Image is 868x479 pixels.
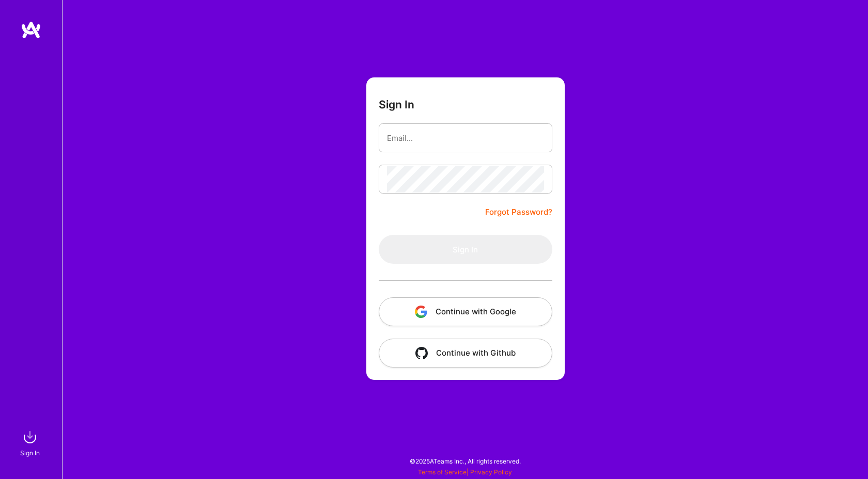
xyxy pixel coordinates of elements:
[485,206,552,218] a: Forgot Password?
[415,347,428,359] img: icon
[379,339,552,368] button: Continue with Github
[379,98,414,111] h3: Sign In
[418,468,467,476] a: Terms of Service
[22,427,40,458] a: sign inSign In
[418,468,512,476] span: |
[20,448,40,458] div: Sign In
[20,427,40,448] img: sign in
[62,448,868,474] div: © 2025 ATeams Inc., All rights reserved.
[379,235,552,264] button: Sign In
[415,306,427,318] img: icon
[470,468,512,476] a: Privacy Policy
[387,125,544,151] input: Email...
[21,21,41,39] img: logo
[379,297,552,326] button: Continue with Google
